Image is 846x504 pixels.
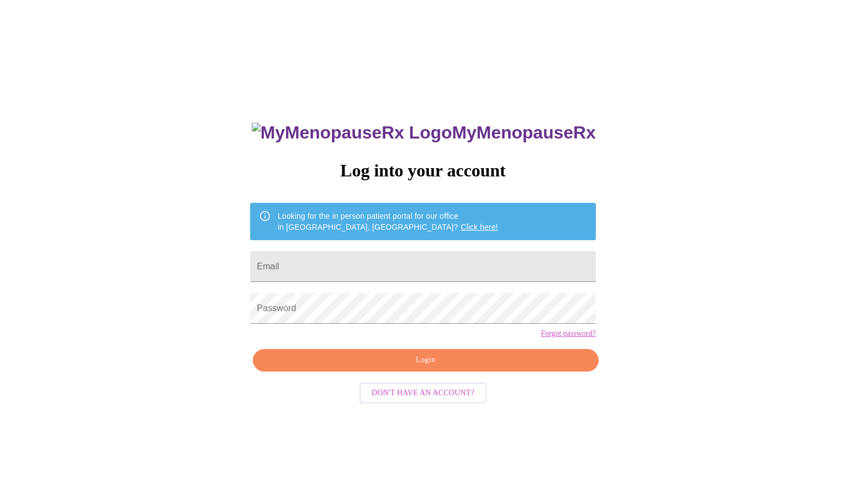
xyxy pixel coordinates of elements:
img: MyMenopauseRx Logo [252,123,452,143]
a: Don't have an account? [357,387,489,397]
h3: MyMenopauseRx [252,123,596,143]
a: Forgot password? [541,329,596,338]
button: Don't have an account? [360,383,486,404]
h3: Log into your account [250,160,595,181]
a: Click here! [461,223,498,231]
span: Login [266,353,585,367]
div: Looking for the in person patient portal for our office in [GEOGRAPHIC_DATA], [GEOGRAPHIC_DATA]? [278,206,498,237]
button: Login [253,349,598,372]
span: Don't have an account? [372,386,474,400]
